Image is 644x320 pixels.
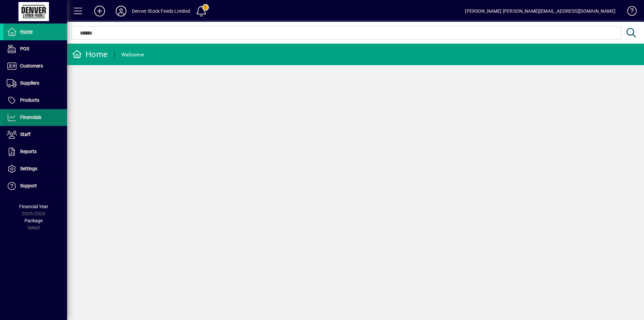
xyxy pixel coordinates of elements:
span: Staff [20,132,31,137]
a: Knowledge Base [622,1,636,23]
div: Home [72,49,108,60]
span: Financials [20,115,41,120]
button: Add [89,5,110,17]
span: Products [20,97,39,103]
a: POS [3,41,67,57]
div: Welcome [121,49,144,60]
a: Staff [3,126,67,143]
a: Customers [3,58,67,75]
div: Denver Stock Feeds Limited [132,6,191,16]
span: Settings [20,166,37,171]
span: Financial Year [19,204,48,209]
div: [PERSON_NAME] [PERSON_NAME][EMAIL_ADDRESS][DOMAIN_NAME] [465,6,615,16]
button: Profile [110,5,132,17]
a: Financials [3,109,67,126]
span: Customers [20,63,43,68]
span: Suppliers [20,80,39,86]
a: Settings [3,161,67,177]
span: POS [20,46,29,51]
span: Support [20,183,37,188]
a: Support [3,178,67,194]
span: Reports [20,149,37,154]
a: Suppliers [3,75,67,92]
a: Reports [3,143,67,160]
span: Package [24,218,43,223]
span: Home [20,29,33,34]
a: Products [3,92,67,109]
